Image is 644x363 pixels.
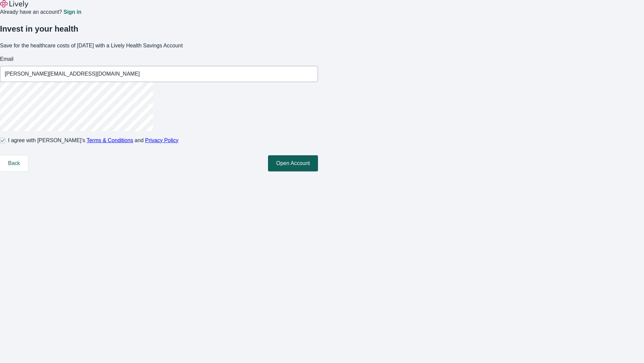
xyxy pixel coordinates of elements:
[268,155,318,171] button: Open Account
[145,137,179,143] a: Privacy Policy
[87,137,133,143] a: Terms & Conditions
[63,9,81,15] a: Sign in
[8,136,178,145] span: I agree with [PERSON_NAME]’s and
